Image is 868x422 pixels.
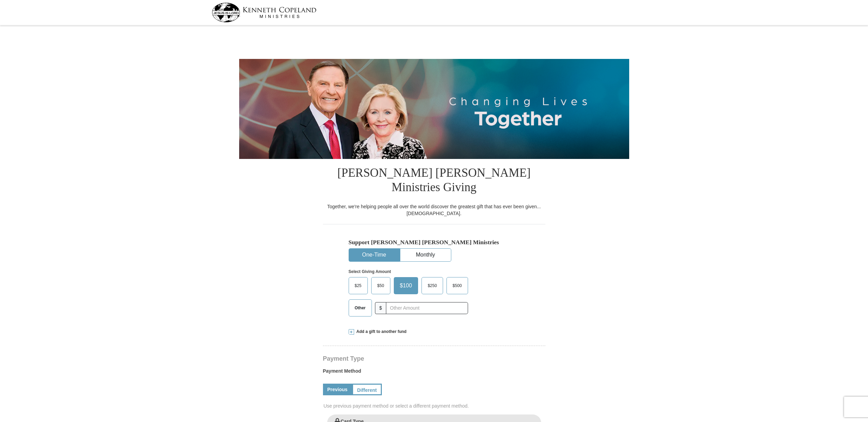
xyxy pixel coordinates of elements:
[323,356,545,361] h4: Payment Type
[324,402,546,409] span: Use previous payment method or select a different payment method.
[349,269,391,274] strong: Select Giving Amount
[323,368,545,378] label: Payment Method
[323,203,545,217] div: Together, we're helping people all over the world discover the greatest gift that has ever been g...
[352,384,382,395] a: Different
[400,249,451,261] button: Monthly
[397,281,416,291] span: $100
[351,281,365,291] span: $25
[375,302,387,314] span: $
[349,249,400,261] button: One-Time
[449,281,465,291] span: $500
[212,3,316,22] img: kcm-header-logo.svg
[374,281,388,291] span: $50
[349,239,520,246] h5: Support [PERSON_NAME] [PERSON_NAME] Ministries
[386,302,468,314] input: Other Amount
[354,329,407,335] span: Add a gift to another fund
[424,281,440,291] span: $250
[323,384,352,395] a: Previous
[351,303,369,313] span: Other
[323,159,545,203] h1: [PERSON_NAME] [PERSON_NAME] Ministries Giving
